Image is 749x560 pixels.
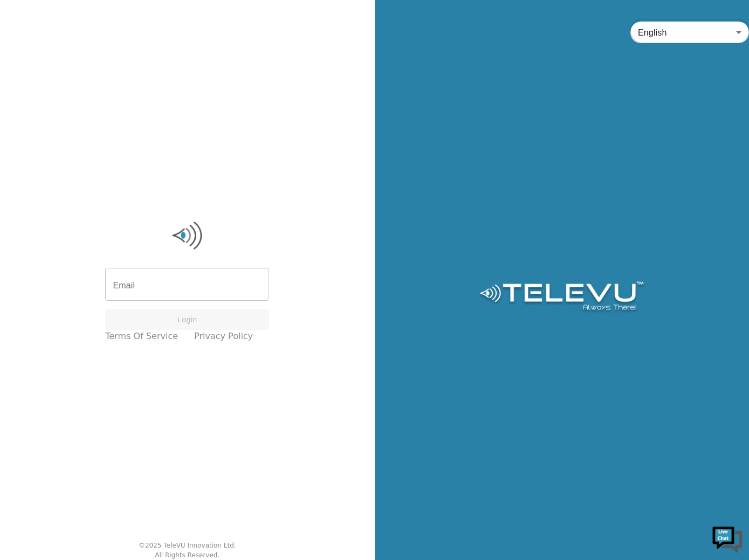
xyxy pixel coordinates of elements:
[139,541,236,550] div: © 2025 TeleVU Innovation Ltd.
[155,550,219,560] div: All Rights Reserved.
[711,522,744,555] img: Chat Widget
[105,330,178,343] a: Terms of Service
[105,219,269,252] img: Logo
[194,330,253,343] a: Privacy Policy
[478,281,645,314] img: Logo
[630,17,749,47] div: English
